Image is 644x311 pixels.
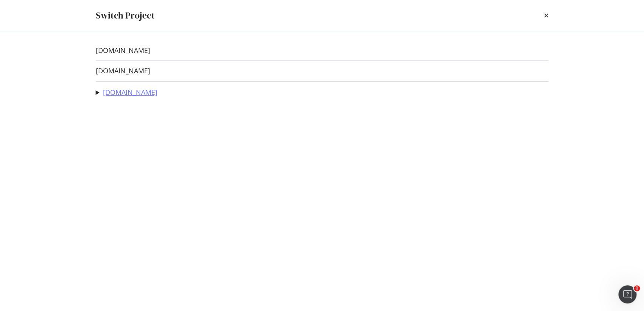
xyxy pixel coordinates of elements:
[544,9,549,22] div: times
[96,88,157,97] summary: [DOMAIN_NAME]
[634,285,640,291] span: 1
[618,285,636,303] iframe: Intercom live chat
[103,88,157,96] a: [DOMAIN_NAME]
[96,9,155,22] div: Switch Project
[96,67,150,75] a: [DOMAIN_NAME]
[96,46,150,54] a: [DOMAIN_NAME]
